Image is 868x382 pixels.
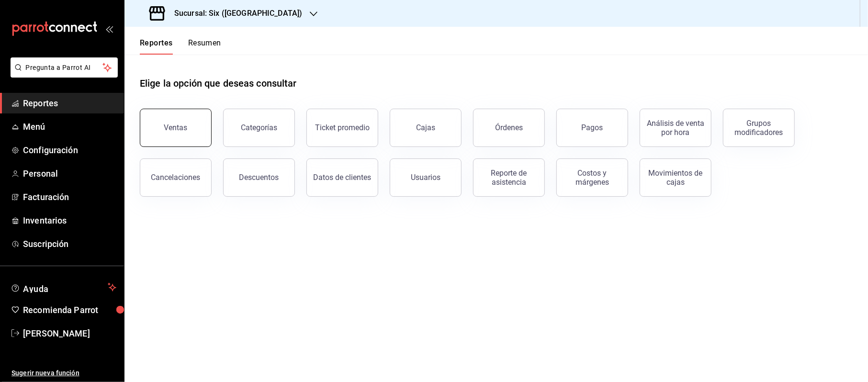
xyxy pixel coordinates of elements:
[105,25,113,33] button: open_drawer_menu
[416,123,435,132] div: Cajas
[7,69,118,79] a: Pregunta a Parrot AI
[23,97,116,110] span: Reportes
[223,158,295,197] button: Descuentos
[23,214,116,227] span: Inventarios
[646,169,705,187] div: Movimientos de cajas
[140,158,212,197] button: Cancelaciones
[23,303,116,316] span: Recomienda Parrot
[723,109,795,147] button: Grupos modificadores
[582,123,603,132] div: Pagos
[556,158,628,197] button: Costos y márgenes
[479,169,539,187] div: Reporte de asistencia
[239,173,279,182] div: Descuentos
[729,119,789,137] div: Grupos modificadores
[140,38,221,55] div: navigation tabs
[188,38,221,55] button: Resumen
[315,123,370,132] div: Ticket promedio
[390,109,462,147] button: Cajas
[640,109,711,147] button: Análisis de venta por hora
[11,57,118,78] button: Pregunta a Parrot AI
[151,173,201,182] div: Cancelaciones
[306,109,378,147] button: Ticket promedio
[23,191,116,203] span: Facturación
[23,327,116,340] span: [PERSON_NAME]
[411,173,440,182] div: Usuarios
[241,123,277,132] div: Categorías
[11,368,116,378] span: Sugerir nueva función
[23,167,116,180] span: Personal
[495,123,523,132] div: Órdenes
[140,109,212,147] button: Ventas
[26,63,103,73] span: Pregunta a Parrot AI
[556,109,628,147] button: Pagos
[23,120,116,133] span: Menú
[473,109,545,147] button: Órdenes
[23,144,116,157] span: Configuración
[23,281,104,293] span: Ayuda
[646,119,705,137] div: Análisis de venta por hora
[140,38,173,55] button: Reportes
[23,237,116,250] span: Suscripción
[164,123,188,132] div: Ventas
[563,169,622,187] div: Costos y márgenes
[473,158,545,197] button: Reporte de asistencia
[167,8,302,19] h3: Sucursal: Six ([GEOGRAPHIC_DATA])
[306,158,378,197] button: Datos de clientes
[640,158,711,197] button: Movimientos de cajas
[390,158,462,197] button: Usuarios
[140,76,297,90] h1: Elige la opción que deseas consultar
[223,109,295,147] button: Categorías
[314,173,372,182] div: Datos de clientes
